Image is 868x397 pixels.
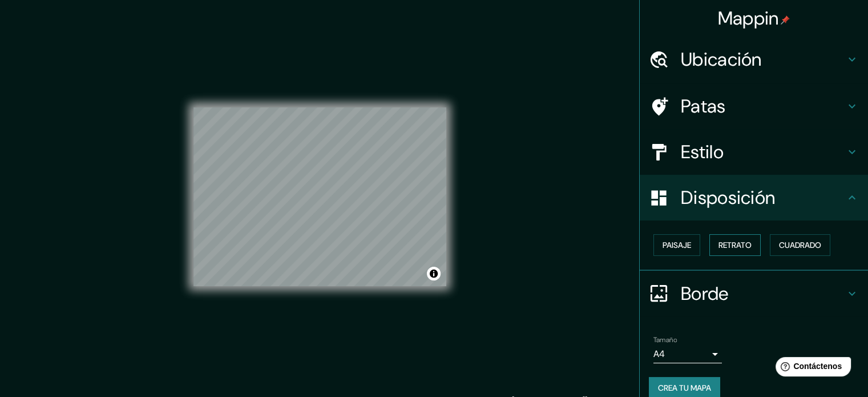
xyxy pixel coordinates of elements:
img: pin-icon.png [781,15,790,25]
div: Estilo [640,129,868,175]
font: Borde [681,282,729,306]
div: Disposición [640,175,868,220]
font: Cuadrado [779,240,821,250]
canvas: Mapa [193,107,446,286]
font: Estilo [681,140,724,164]
font: Paisaje [663,240,691,250]
div: Ubicación [640,37,868,82]
font: Patas [681,94,726,118]
div: Patas [640,83,868,129]
iframe: Lanzador de widgets de ayuda [766,352,855,384]
font: Ubicación [681,47,762,71]
button: Activar o desactivar atribución [427,267,441,280]
font: Mappin [718,6,779,30]
font: A4 [653,348,665,360]
font: Tamaño [653,335,677,344]
div: Borde [640,271,868,316]
font: Crea tu mapa [658,383,711,393]
button: Cuadrado [770,234,830,256]
button: Retrato [709,234,761,256]
button: Paisaje [653,234,700,256]
font: Retrato [718,240,752,250]
font: Disposición [681,186,775,210]
div: A4 [653,345,722,363]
